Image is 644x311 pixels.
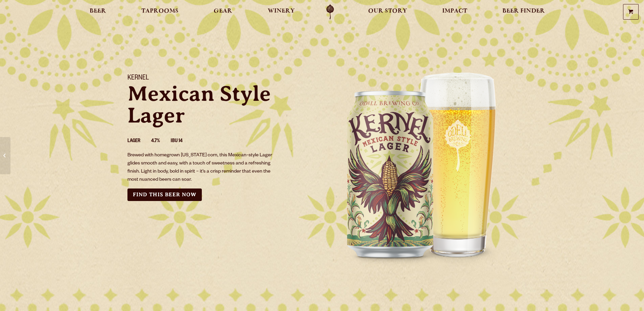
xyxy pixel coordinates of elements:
li: Lager [127,137,151,146]
a: Winery [263,4,299,20]
span: Beer Finder [502,8,545,14]
a: Odell Home [317,4,343,20]
a: Beer Finder [498,4,549,20]
span: Beer [90,8,106,14]
a: Gear [209,4,237,20]
span: Impact [442,8,467,14]
p: Brewed with homegrown [US_STATE] corn, this Mexican-style Lager glides smooth and easy, with a to... [127,152,277,184]
span: Taprooms [141,8,178,14]
li: 4.7% [151,137,171,146]
a: Beer [85,4,111,20]
p: Mexican Style Lager [127,83,314,126]
a: Taprooms [137,4,183,20]
li: IBU 14 [171,137,193,146]
a: Impact [438,4,472,20]
h1: Kernel [127,74,314,83]
a: Find this Beer Now [127,188,202,201]
span: Gear [214,8,232,14]
a: Our Story [364,4,411,20]
span: Winery [268,8,295,14]
span: Our Story [368,8,407,14]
